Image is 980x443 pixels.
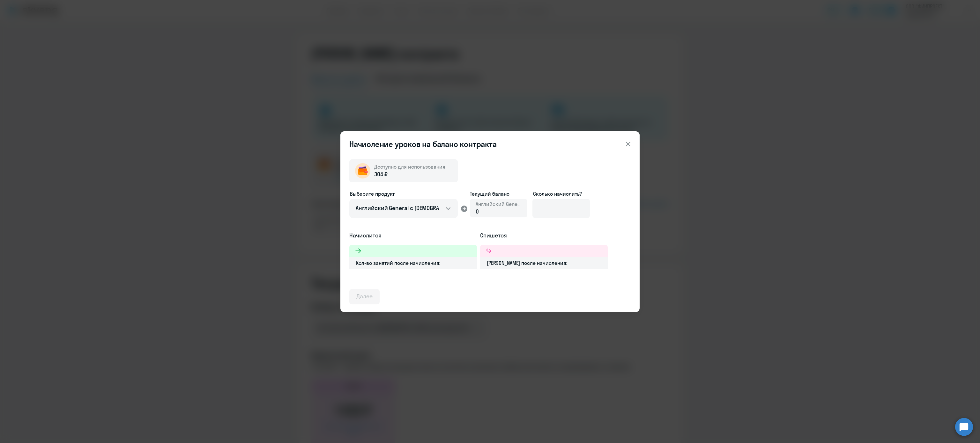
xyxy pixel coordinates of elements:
h5: Начислится [349,231,477,240]
header: Начисление уроков на баланс контракта [340,139,640,149]
button: Далее [349,289,380,304]
span: Английский General [476,200,522,207]
span: 304 ₽ [374,170,388,178]
span: Выберите продукт [350,191,395,197]
span: Доступно для использования [374,163,445,170]
div: Кол-во занятий после начисления: [349,257,477,269]
div: [PERSON_NAME] после начисления: [480,257,608,269]
div: Далее [356,292,373,301]
span: Сколько начислить? [533,191,582,197]
span: Текущий баланс [470,190,527,198]
span: 0 [476,208,479,215]
img: wallet-circle.png [355,163,370,178]
h5: Спишется [480,231,608,240]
